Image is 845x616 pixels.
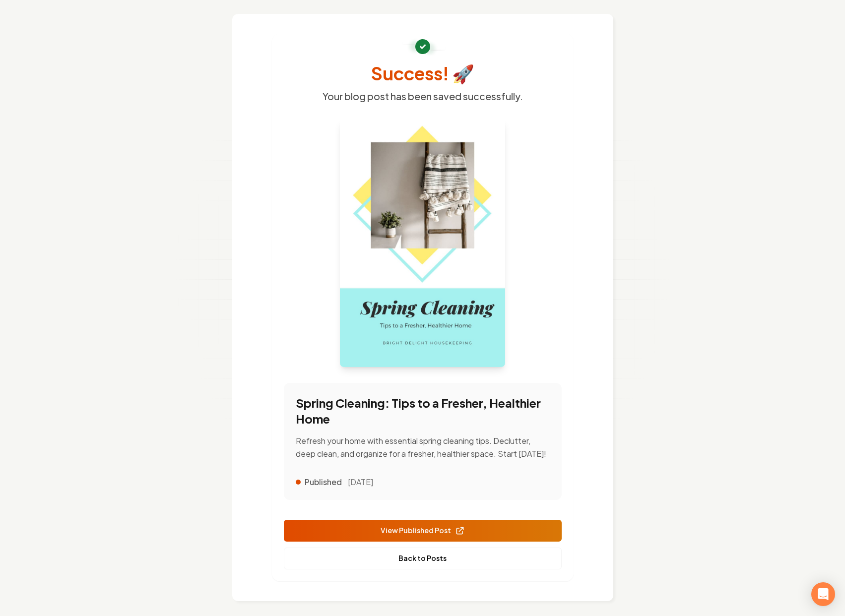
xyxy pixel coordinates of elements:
[381,525,465,536] span: View Published Post
[284,548,562,569] a: Back to Posts
[296,395,550,427] h3: Spring Cleaning: Tips to a Fresher, Healthier Home
[284,89,562,103] p: Your blog post has been saved successfully.
[811,582,835,606] div: Open Intercom Messenger
[284,63,562,83] h1: Success! 🚀
[305,476,342,488] span: Published
[348,476,373,488] time: [DATE]
[284,520,562,542] a: View Published Post
[296,434,550,460] p: Refresh your home with essential spring cleaning tips. Declutter, deep clean, and organize for a ...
